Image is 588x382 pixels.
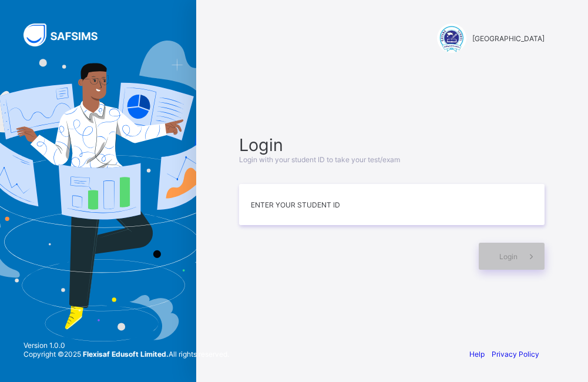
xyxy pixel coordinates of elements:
span: [GEOGRAPHIC_DATA] [472,34,545,43]
a: Privacy Policy [492,350,539,358]
span: Login [499,252,518,261]
span: Version 1.0.0 [23,341,229,350]
span: Login with your student ID to take your test/exam [239,155,400,164]
strong: Flexisaf Edusoft Limited. [83,350,169,358]
span: Copyright © 2025 All rights reserved. [23,350,229,358]
img: SAFSIMS Logo [23,24,112,46]
a: Help [469,350,485,358]
span: Login [239,135,545,155]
